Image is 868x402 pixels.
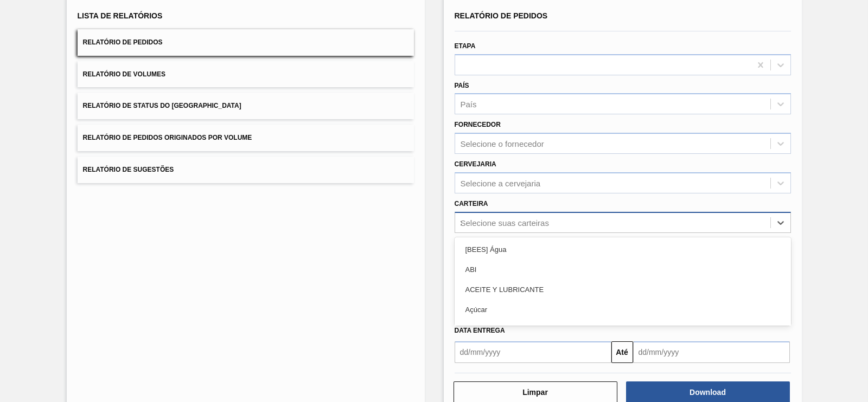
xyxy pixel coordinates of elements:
button: Relatório de Pedidos [78,29,414,56]
span: Lista de Relatórios [78,11,163,20]
div: ACEITE Y LUBRICANTE [455,280,791,300]
input: dd/mm/yyyy [455,341,611,363]
div: Açúcar [455,300,791,320]
button: Relatório de Sugestões [78,157,414,183]
div: [BEES] Água [455,239,791,260]
input: dd/mm/yyyy [633,341,790,363]
span: Relatório de Sugestões [83,166,174,173]
div: País [461,100,477,109]
div: Açúcar Líquido [455,320,791,340]
label: Fornecedor [455,121,501,128]
button: Até [611,341,633,363]
label: Carteira [455,200,488,208]
span: Data entrega [455,327,505,334]
div: ABI [455,260,791,280]
label: Etapa [455,42,476,50]
button: Relatório de Volumes [78,61,414,88]
div: Selecione suas carteiras [461,218,549,227]
button: Relatório de Pedidos Originados por Volume [78,125,414,151]
span: Relatório de Volumes [83,70,165,78]
span: Relatório de Pedidos [83,38,163,46]
span: Relatório de Pedidos [455,11,548,20]
button: Relatório de Status do [GEOGRAPHIC_DATA] [78,93,414,119]
label: País [455,82,469,89]
span: Relatório de Pedidos Originados por Volume [83,134,252,141]
label: Cervejaria [455,160,496,168]
div: Selecione a cervejaria [461,178,541,187]
span: Relatório de Status do [GEOGRAPHIC_DATA] [83,102,241,109]
div: Selecione o fornecedor [461,139,544,148]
